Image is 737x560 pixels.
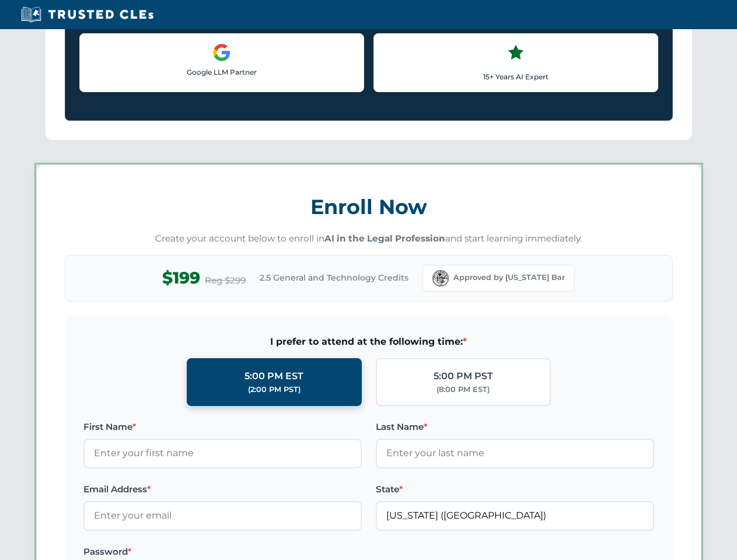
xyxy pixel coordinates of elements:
p: 15+ Years AI Expert [383,71,648,82]
img: Florida Bar [432,270,449,286]
p: Google LLM Partner [89,66,354,78]
input: Enter your email [83,501,362,530]
label: First Name [83,420,362,434]
span: Reg $299 [205,274,246,288]
label: Password [83,545,362,559]
div: 5:00 PM EST [244,369,303,384]
label: Last Name [376,420,654,434]
div: 5:00 PM PST [434,369,493,384]
img: Google [212,43,231,62]
div: (8:00 PM EST) [436,384,490,395]
h3: Enroll Now [65,188,673,225]
span: I prefer to attend at the following time: [83,334,654,349]
input: Enter your last name [376,439,654,468]
div: (2:00 PM PST) [248,384,301,395]
input: Florida (FL) [376,501,654,530]
input: Enter your first name [83,439,362,468]
span: $199 [162,265,200,291]
label: State [376,482,654,496]
span: 2.5 General and Technology Credits [260,271,408,284]
label: Email Address [83,482,362,496]
img: Trusted CLEs [18,6,157,23]
p: Create your account below to enroll in and start learning immediately. [65,232,673,246]
span: Approved by [US_STATE] Bar [453,272,565,283]
strong: AI in the Legal Profession [324,233,445,244]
